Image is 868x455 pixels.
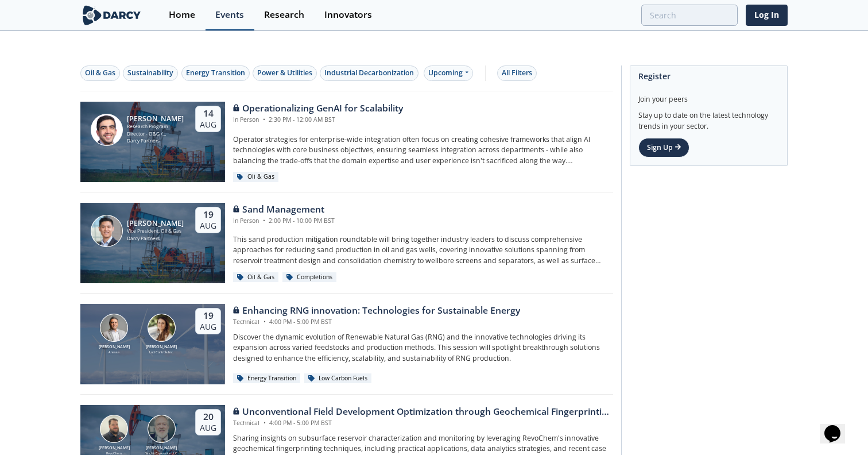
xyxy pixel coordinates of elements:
div: Industrial Decarbonization [324,68,414,78]
a: Sami Sultan [PERSON_NAME] Research Program Director - O&G / Sustainability Darcy Partners 14 Aug ... [80,102,613,182]
div: 19 [200,209,216,221]
div: 20 [200,411,216,423]
div: In Person 2:00 PM - 10:00 PM BST [233,217,335,226]
img: Nicole Neff [148,314,176,342]
div: Vice President, Oil & Gas [127,227,184,235]
div: Aug [200,322,216,332]
div: Oil & Gas [233,172,278,182]
div: Enhancing RNG innovation: Technologies for Sustainable Energy [233,304,520,318]
div: Energy Transition [233,373,300,384]
div: Sustainability [127,68,173,78]
iframe: chat widget [820,409,857,444]
div: Unconventional Field Development Optimization through Geochemical Fingerprinting Technology [233,405,613,419]
button: Sustainability [123,65,178,81]
button: Oil & Gas [80,65,120,81]
img: Sami Sultan [91,114,123,146]
p: Operator strategies for enterprise-wide integration often focus on creating cohesive frameworks t... [233,134,613,166]
div: [PERSON_NAME] [96,344,132,350]
div: Aug [200,119,216,130]
img: Ron Sasaki [91,215,123,247]
div: Darcy Partners [127,235,184,242]
a: Log In [746,5,788,26]
img: John Sinclair [148,415,176,443]
div: Technical 4:00 PM - 5:00 PM BST [233,318,520,327]
div: Register [638,66,779,86]
p: Discover the dynamic evolution of Renewable Natural Gas (RNG) and the innovative technologies dri... [233,332,613,364]
div: [PERSON_NAME] [144,344,179,350]
div: Energy Transition [186,68,245,78]
img: Bob Aylsworth [100,415,128,443]
div: Operationalizing GenAI for Scalability [233,102,403,115]
div: Research [264,10,304,20]
div: Completions [282,272,336,283]
div: [PERSON_NAME] [144,445,179,452]
button: Industrial Decarbonization [320,65,418,81]
div: Power & Utilities [257,68,312,78]
div: Oil & Gas [85,68,115,78]
img: logo-wide.svg [80,5,143,25]
div: Anessa [96,350,132,354]
div: Loci Controls Inc. [144,350,179,354]
div: Join your peers [638,86,779,105]
button: Power & Utilities [253,65,317,81]
p: This sand production mitigation roundtable will bring together industry leaders to discuss compre... [233,234,613,266]
div: Events [215,10,244,20]
input: Advanced Search [641,5,738,26]
div: 14 [200,108,216,119]
span: • [261,115,267,124]
div: [PERSON_NAME] [127,219,184,227]
button: Energy Transition [181,65,250,81]
div: Technical 4:00 PM - 5:00 PM BST [233,419,613,428]
div: Aug [200,423,216,433]
div: Innovators [324,10,372,20]
div: [PERSON_NAME] [127,115,185,123]
div: [PERSON_NAME] [96,445,132,452]
img: Amir Akbari [100,314,128,342]
div: 19 [200,310,216,322]
a: Ron Sasaki [PERSON_NAME] Vice President, Oil & Gas Darcy Partners 19 Aug Sand Management In Perso... [80,203,613,283]
a: Amir Akbari [PERSON_NAME] Anessa Nicole Neff [PERSON_NAME] Loci Controls Inc. 19 Aug Enhancing RN... [80,304,613,384]
div: Aug [200,221,216,231]
span: • [261,419,268,427]
div: Darcy Partners [127,137,185,145]
div: All Filters [502,68,532,78]
button: All Filters [497,65,537,81]
a: Sign Up [638,138,689,157]
div: Stay up to date on the latest technology trends in your sector. [638,105,779,132]
div: Sand Management [233,203,335,217]
span: • [261,318,268,326]
div: Low Carbon Fuels [304,373,371,384]
div: Oil & Gas [233,272,278,283]
div: Upcoming [424,65,474,81]
div: In Person 2:30 PM - 12:00 AM BST [233,115,403,125]
div: Home [169,10,195,20]
span: • [261,217,267,225]
div: Research Program Director - O&G / Sustainability [127,123,185,137]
